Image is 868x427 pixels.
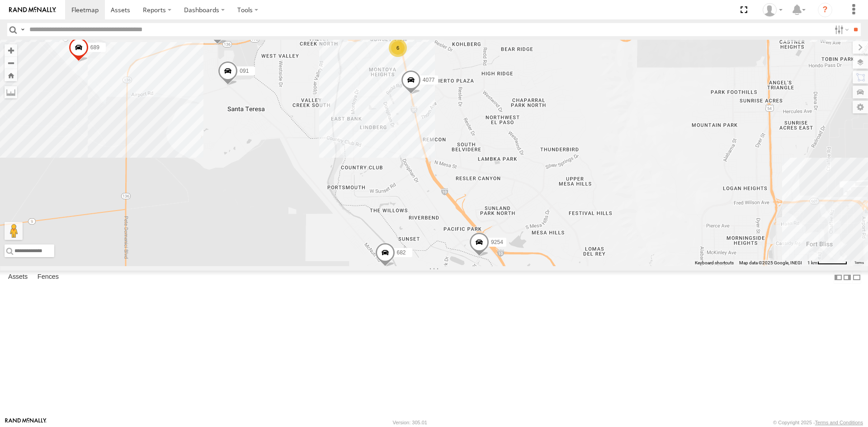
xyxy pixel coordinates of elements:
a: Terms and Conditions [815,420,863,425]
label: Hide Summary Table [852,271,861,284]
label: Dock Summary Table to the Right [843,271,852,284]
label: Fences [33,271,63,284]
button: Map Scale: 1 km per 62 pixels [805,260,850,266]
label: Dock Summary Table to the Left [834,271,843,284]
span: 689 [90,44,99,51]
i: ? [818,3,832,17]
span: 682 [397,249,406,255]
span: 4077 [423,77,435,83]
button: Keyboard shortcuts [695,260,734,266]
label: Search Query [19,23,26,36]
span: 9254 [491,239,503,245]
button: Drag Pegman onto the map to open Street View [5,222,23,240]
span: 091 [240,68,249,74]
span: Map data ©2025 Google, INEGI [739,260,802,265]
img: rand-logo.svg [9,7,56,13]
a: Terms [854,261,864,265]
label: Search Filter Options [831,23,850,36]
span: 1 km [807,260,817,265]
a: Visit our Website [5,418,47,427]
button: Zoom Home [5,69,17,81]
div: Version: 305.01 [393,420,427,425]
div: 6 [389,39,407,57]
button: Zoom in [5,44,17,56]
div: © Copyright 2025 - [773,420,863,425]
div: foxconn f [759,3,786,17]
label: Map Settings [853,101,868,113]
label: Assets [4,271,32,284]
button: Zoom out [5,56,17,69]
label: Measure [5,86,17,99]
